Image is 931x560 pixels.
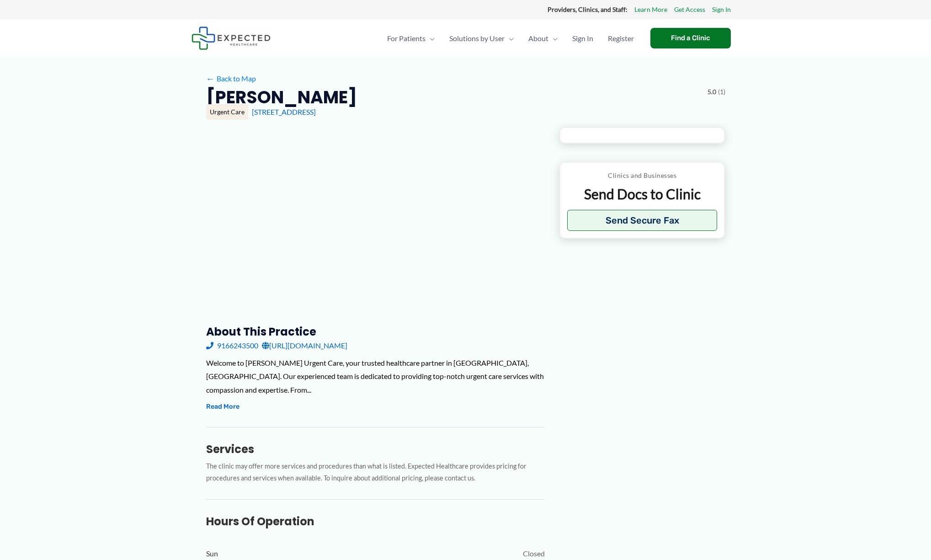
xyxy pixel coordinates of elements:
[442,22,521,54] a: Solutions by UserMenu Toggle
[380,22,641,54] nav: Primary Site Navigation
[548,22,558,54] span: Menu Toggle
[206,74,215,83] span: ←
[565,22,601,54] a: Sign In
[521,22,565,54] a: AboutMenu Toggle
[206,86,357,108] h2: [PERSON_NAME]
[449,22,505,54] span: Solutions by User
[548,5,628,13] strong: Providers, Clinics, and Staff:
[206,339,258,352] a: 9166243500
[528,22,548,54] span: About
[206,442,545,456] h3: Services
[650,28,731,48] a: Find a Clinic
[567,185,718,203] p: Send Docs to Clinic
[572,22,593,54] span: Sign In
[708,86,716,98] span: 5.0
[192,27,271,50] img: Expected Healthcare Logo - side, dark font, small
[206,72,256,85] a: ←Back to Map
[206,460,545,485] p: The clinic may offer more services and procedures than what is listed. Expected Healthcare provid...
[262,339,347,352] a: [URL][DOMAIN_NAME]
[608,22,634,54] span: Register
[206,325,545,339] h3: About this practice
[718,86,725,98] span: (1)
[426,22,435,54] span: Menu Toggle
[567,170,718,181] p: Clinics and Businesses
[206,401,239,412] button: Read More
[674,4,705,16] a: Get Access
[601,22,641,54] a: Register
[567,210,718,231] button: Send Secure Fax
[712,4,731,16] a: Sign In
[505,22,514,54] span: Menu Toggle
[206,514,545,528] h3: Hours of Operation
[252,107,316,116] a: [STREET_ADDRESS]
[206,356,545,397] div: Welcome to [PERSON_NAME] Urgent Care, your trusted healthcare partner in [GEOGRAPHIC_DATA], [GEOG...
[634,4,667,16] a: Learn More
[380,22,442,54] a: For PatientsMenu Toggle
[387,22,426,54] span: For Patients
[206,104,248,120] div: Urgent Care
